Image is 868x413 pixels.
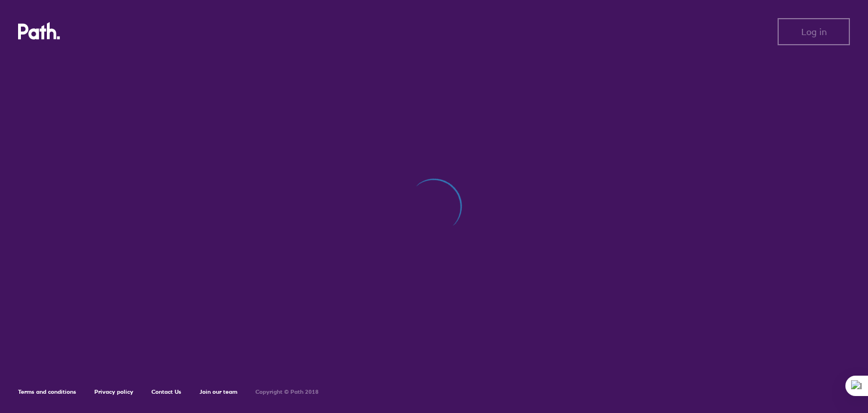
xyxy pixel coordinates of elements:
[94,388,133,395] a: Privacy policy
[199,388,237,395] a: Join our team
[151,388,181,395] a: Contact Us
[18,388,76,395] a: Terms and conditions
[801,27,827,37] span: Log in
[255,389,319,395] h6: Copyright © Path 2018
[778,18,850,45] button: Log in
